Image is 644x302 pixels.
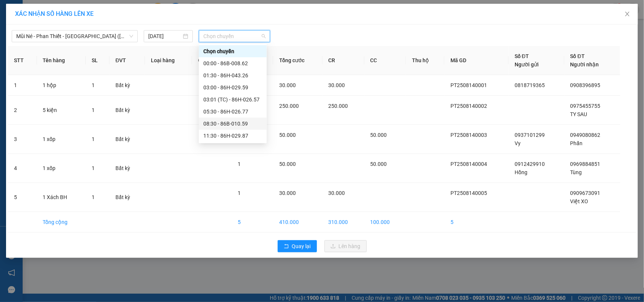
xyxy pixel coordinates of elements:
td: 3 [8,125,37,154]
button: uploadLên hàng [324,240,367,252]
b: [DOMAIN_NAME] [63,29,104,35]
span: 250.000 [329,103,348,109]
span: 50.000 [279,132,296,138]
div: 05:30 - 86H-026.77 [203,107,262,116]
span: 30.000 [329,190,345,196]
th: Loại hàng [145,46,192,75]
th: STT [8,46,37,75]
td: Bất kỳ [109,125,145,154]
td: 4 [8,154,37,183]
span: Số ĐT [570,53,585,59]
span: 1 [92,107,95,113]
span: 1 [92,165,95,171]
span: 50.000 [370,132,387,138]
span: PT2508140001 [450,82,487,88]
td: Bất kỳ [109,183,145,212]
span: 50.000 [279,161,296,167]
span: 50.000 [370,161,387,167]
td: Bất kỳ [109,75,145,96]
span: 30.000 [329,82,345,88]
td: 1 hộp [37,75,86,96]
td: 1 xốp [37,125,86,154]
th: SL [86,46,109,75]
span: 30.000 [279,82,296,88]
th: Tổng cước [273,46,323,75]
button: Close [617,4,638,25]
th: CR [323,46,364,75]
span: PT2508140004 [450,161,487,167]
span: Chọn chuyến [203,31,265,42]
span: 1 [92,82,95,88]
th: ĐVT [109,46,145,75]
span: 0969884851 [570,161,601,167]
td: 5 kiện [37,96,86,125]
span: PT2508140002 [450,103,487,109]
th: Thu hộ [406,46,444,75]
span: 30.000 [279,190,296,196]
td: 410.000 [273,212,323,233]
span: 0949080862 [570,132,601,138]
td: 2 [8,96,37,125]
div: Chọn chuyến [203,47,262,55]
span: rollback [284,244,289,250]
button: rollbackQuay lại [278,240,317,252]
span: Hồng [515,169,527,175]
span: Vy [515,140,521,146]
input: 14/08/2025 [148,32,181,40]
span: close [624,11,630,17]
span: 0908396895 [570,82,601,88]
div: 01:30 - 86H-043.26 [203,71,262,80]
th: Tên hàng [37,46,86,75]
b: [PERSON_NAME] [9,49,43,84]
div: 00:00 - 86B-008.62 [203,59,262,67]
th: Mã GD [444,46,509,75]
td: Bất kỳ [109,96,145,125]
div: 08:30 - 86B-010.59 [203,120,262,128]
span: 0909673091 [570,190,601,196]
span: 0912429910 [515,161,545,167]
span: Người gửi [515,61,539,67]
span: 1 [238,161,241,167]
b: BIÊN NHẬN GỬI HÀNG HÓA [49,11,72,72]
span: 0818719365 [515,82,545,88]
span: PT2508140003 [450,132,487,138]
span: Mũi Né - Phan Thiết - Sài Gòn (CT Km42) [16,31,133,42]
span: Việt XO [570,198,589,204]
span: Quay lại [292,242,311,250]
li: (c) 2017 [63,36,104,45]
span: XÁC NHẬN SỐ HÀNG LÊN XE [15,10,94,17]
td: 5 [232,212,274,233]
td: 310.000 [323,212,364,233]
span: 250.000 [279,103,299,109]
td: 100.000 [364,212,406,233]
span: 0937101299 [515,132,545,138]
td: 1 Xách BH [37,183,86,212]
span: 0975455755 [570,103,601,109]
span: PT2508140005 [450,190,487,196]
span: Người nhận [570,61,599,67]
span: 1 [92,136,95,142]
div: Chọn chuyến [199,45,267,57]
span: TY SAU [570,111,587,117]
span: 1 [92,194,95,200]
img: logo.jpg [82,9,100,28]
span: Tùng [570,169,582,175]
span: Số ĐT [515,53,529,59]
span: 1 [238,190,241,196]
td: Tổng cộng [37,212,86,233]
td: 5 [8,183,37,212]
td: Bất kỳ [109,154,145,183]
div: 03:00 - 86H-029.59 [203,83,262,92]
td: 5 [444,212,509,233]
span: Phấn [570,140,583,146]
td: 1 xốp [37,154,86,183]
th: Ghi chú [192,46,232,75]
div: 03:01 (TC) - 86H-026.57 [203,95,262,104]
th: CC [364,46,406,75]
div: 11:30 - 86H-029.87 [203,132,262,140]
td: 1 [8,75,37,96]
